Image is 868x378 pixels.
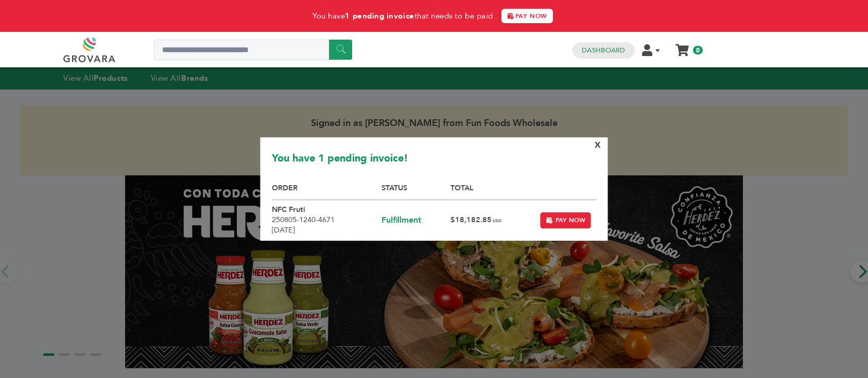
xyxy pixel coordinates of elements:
strong: $18,182.85 [450,215,492,225]
a: Dashboard [582,46,625,55]
strong: NFC Fruti [272,205,305,214]
span: 0 [693,46,703,55]
a: PAY NOW [501,9,553,23]
td: Fulfillment [381,200,451,241]
input: Search a product or brand... [154,40,352,60]
a: My Cart [676,41,688,52]
div: 250805-1240-4671 [272,215,381,225]
button: PAY NOW [540,212,592,229]
span: USD [493,218,501,224]
span: You have that needs to be paid [313,11,493,21]
th: STATUS [381,183,451,200]
th: ORDER [272,183,381,200]
th: TOTAL [450,183,540,200]
div: [DATE] [272,225,381,236]
h2: You have 1 pending invoice! [272,151,597,170]
span: X [595,139,601,151]
strong: 1 pending invoice [345,11,414,21]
